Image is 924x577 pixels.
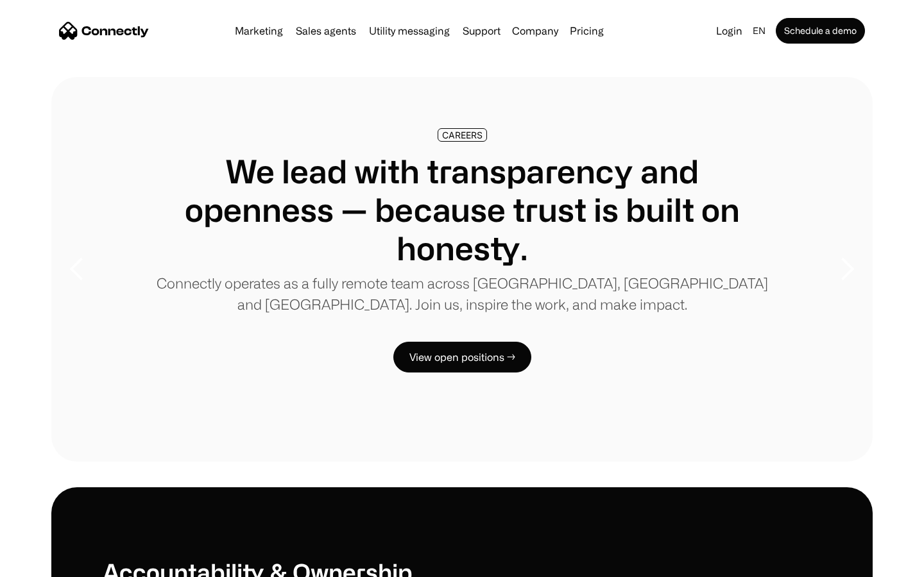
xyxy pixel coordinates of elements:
aside: Language selected: English [13,553,77,573]
a: Marketing [230,26,288,36]
a: Pricing [565,26,609,36]
a: Schedule a demo [776,18,865,44]
ul: Language list [26,555,77,573]
a: Login [711,22,748,40]
a: View open positions → [393,342,531,372]
p: Connectly operates as a fully remote team across [GEOGRAPHIC_DATA], [GEOGRAPHIC_DATA] and [GEOGRA... [154,272,770,315]
div: Company [512,22,558,40]
a: Support [458,26,506,36]
div: CAREERS [442,130,483,140]
div: en [753,22,766,40]
a: Utility messaging [364,26,455,36]
h1: We lead with transparency and openness — because trust is built on honesty. [154,152,770,267]
a: Sales agents [291,26,361,36]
